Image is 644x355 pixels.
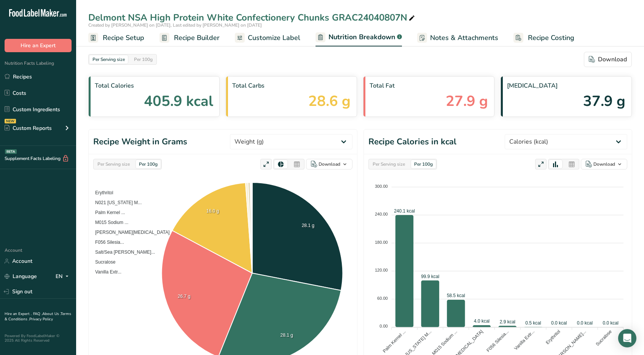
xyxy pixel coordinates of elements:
a: Recipe Setup [88,29,144,46]
span: 28.6 g [308,90,351,112]
a: Customize Label [235,29,300,46]
button: Download [306,159,352,170]
span: Customize Label [248,33,300,43]
a: FAQ . [33,311,42,317]
a: Hire an Expert . [5,311,32,317]
div: Per 100g [131,55,156,64]
h1: Recipe Weight in Grams [93,136,187,148]
div: BETA [5,149,17,154]
span: [PERSON_NAME][MEDICAL_DATA] [89,230,170,235]
a: Terms & Conditions . [5,311,71,322]
tspan: 240.00 [375,212,388,216]
tspan: Palm Kernel ... [382,329,407,354]
span: 405.9 kcal [144,90,213,112]
div: Download [593,161,615,168]
div: Per Serving size [94,160,133,168]
tspan: F056 Silesia... [486,329,510,353]
tspan: 300.00 [375,184,388,189]
div: Custom Reports [5,124,52,132]
span: F056 Silesia... [89,240,124,245]
span: Erythritol [89,190,113,195]
tspan: Vanilla Extr... [513,329,536,351]
h1: Recipe Calories in kcal [368,136,456,148]
span: Salt/Sea [PERSON_NAME]... [89,249,155,255]
tspan: Erythritol [545,329,561,345]
span: Vanilla Extr... [89,269,121,275]
span: Created by [PERSON_NAME] on [DATE], Last edited by [PERSON_NAME] on [DATE] [88,22,262,28]
span: Palm Kernel ... [89,210,125,215]
button: Download [584,52,632,67]
tspan: 120.00 [375,268,388,272]
span: Recipe Costing [528,33,574,43]
span: Notes & Attachments [430,33,498,43]
span: Total Fat [370,81,488,90]
span: Recipe Setup [103,33,144,43]
div: Delmont NSA High Protein White Confectionery Chunks GRAC24040807N [88,11,416,24]
span: 37.9 g [583,90,625,112]
a: Privacy Policy [29,317,53,322]
button: Download [581,159,627,170]
div: NEW [5,119,16,123]
span: 27.9 g [446,90,488,112]
span: M015 Sodium ... [89,220,128,225]
span: [MEDICAL_DATA] [507,81,625,90]
tspan: 0.00 [379,324,387,328]
div: Per 100g [136,160,161,168]
span: Recipe Builder [174,33,220,43]
span: Sucralose [89,259,115,265]
span: Nutrition Breakdown [328,32,395,42]
div: EN [56,272,72,281]
a: Recipe Builder [159,29,220,46]
tspan: 60.00 [377,296,388,301]
span: Total Calories [95,81,213,90]
div: Per Serving size [89,55,128,64]
a: Nutrition Breakdown [316,29,402,47]
span: Total Carbs [232,81,351,90]
a: About Us . [42,311,61,317]
button: Hire an Expert [5,39,72,52]
a: Recipe Costing [513,29,574,46]
div: Open Intercom Messenger [618,329,636,347]
div: Per Serving size [370,160,408,168]
a: Language [5,270,37,283]
tspan: 180.00 [375,240,388,245]
a: Notes & Attachments [417,29,498,46]
div: Per 100g [411,160,436,168]
div: Download [319,161,340,168]
span: N021 [US_STATE] M... [89,200,142,205]
tspan: Sucralose [595,329,613,347]
div: Download [589,55,627,64]
div: Powered By FoodLabelMaker © 2025 All Rights Reserved [5,334,72,343]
